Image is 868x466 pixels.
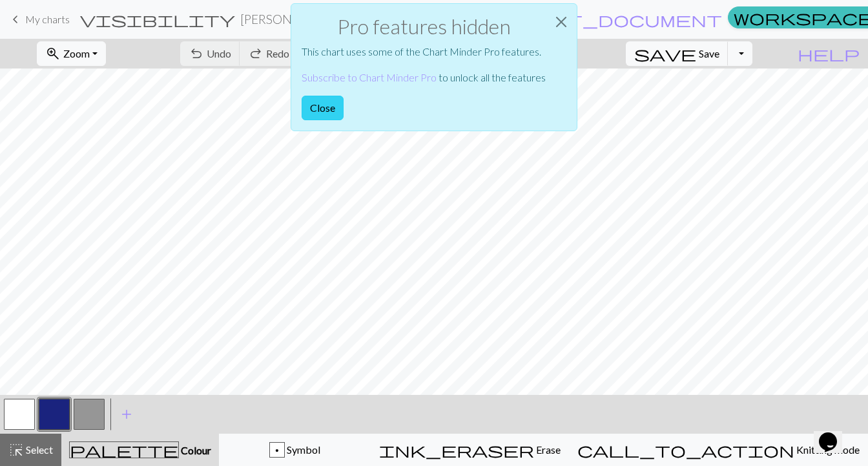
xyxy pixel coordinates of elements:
span: Colour [179,444,211,456]
span: highlight_alt [8,441,24,459]
button: Close [302,96,344,120]
div: p [270,443,284,458]
span: Symbol [285,443,320,456]
span: Select [24,443,53,456]
button: p Symbol [219,434,371,466]
p: to unlock all the features [302,70,546,85]
a: Subscribe to Chart Minder Pro [302,71,437,83]
button: Knitting mode [569,434,868,466]
iframe: chat widget [814,414,855,453]
span: add [119,405,134,423]
p: This chart uses some of the Chart Minder Pro features. [302,44,546,59]
span: Knitting mode [794,443,860,456]
button: Colour [61,434,219,466]
h2: Pro features hidden [302,14,546,39]
span: ink_eraser [379,441,534,459]
span: palette [70,441,178,459]
span: call_to_action [577,441,794,459]
button: Close [546,4,577,40]
span: Erase [534,443,561,456]
button: Erase [371,434,569,466]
